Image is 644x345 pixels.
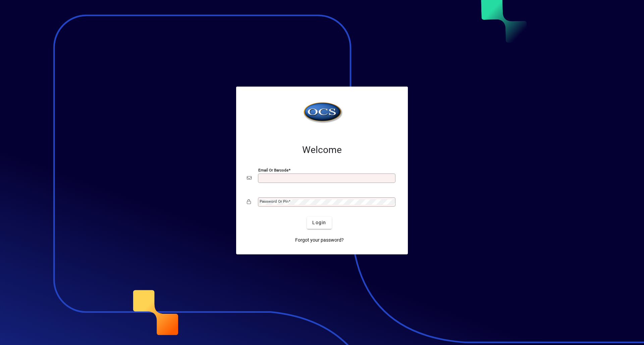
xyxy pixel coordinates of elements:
[312,219,326,226] span: Login
[307,217,331,229] button: Login
[260,199,288,204] mat-label: Password or Pin
[292,234,346,246] a: Forgot your password?
[258,167,288,172] mat-label: Email or Barcode
[247,144,397,156] h2: Welcome
[295,237,344,244] span: Forgot your password?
